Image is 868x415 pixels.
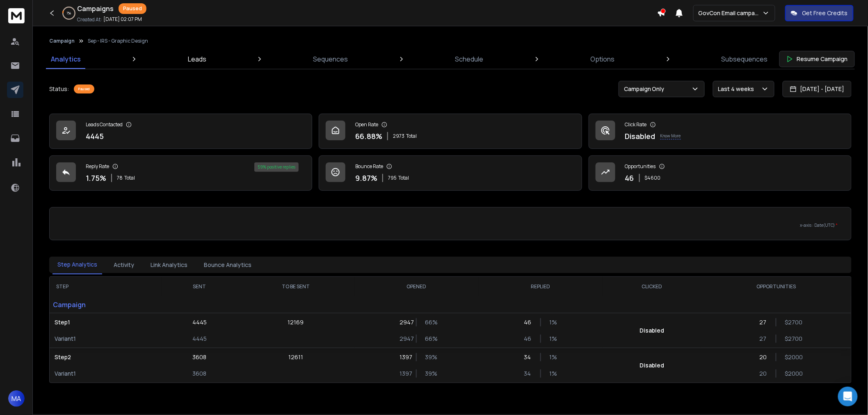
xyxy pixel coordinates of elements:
p: Schedule [455,54,483,64]
span: 78 [117,175,123,181]
a: Sequences [308,49,353,69]
p: 66 % [425,318,433,326]
button: Campaign [49,38,75,44]
p: 4445 [192,335,207,343]
span: Total [124,175,135,181]
button: Link Analytics [146,256,192,274]
button: Bounce Analytics [199,256,256,274]
a: Options [585,49,619,69]
p: Get Free Credits [802,9,848,17]
th: SENT [162,277,237,296]
p: 27 [759,335,767,343]
p: 34 [524,353,532,361]
span: 2973 [393,133,404,139]
p: 1 % [549,369,557,378]
p: Reply Rate [86,163,109,170]
p: Analytics [51,54,81,64]
p: Variant 1 [55,335,157,343]
p: 7 % [67,11,71,16]
th: OPPORTUNITIES [701,277,851,296]
button: Resume Campaign [779,51,855,67]
p: Click Rate [625,121,647,128]
a: Subsequences [717,49,773,69]
p: 9.87 % [355,172,377,184]
p: 46 [524,335,532,343]
p: 66 % [425,335,433,343]
p: Disabled [640,361,664,369]
th: TO BE SENT [237,277,354,296]
p: 12169 [288,318,304,326]
p: $ 2000 [785,353,793,361]
a: Reply Rate1.75%78Total59% positive replies [49,155,312,191]
p: 4445 [192,318,207,326]
p: 1.75 % [86,172,106,184]
p: Step 1 [55,318,157,326]
p: 3608 [193,353,207,361]
p: GovCon Email campaign [699,9,762,17]
th: STEP [50,277,162,296]
p: 20 [759,353,767,361]
p: Status: [49,85,69,93]
p: Leads [188,54,206,64]
p: Variant 1 [55,369,157,378]
p: 39 % [425,369,433,378]
p: [DATE] 02:07 PM [103,16,142,23]
div: Paused [119,3,146,14]
span: Total [406,133,417,139]
a: Opportunities46$4600 [589,155,852,191]
p: Sequences [313,54,348,64]
a: Leads Contacted4445 [49,114,312,149]
span: Total [398,175,409,181]
p: 2947 [400,335,408,343]
p: Options [590,54,614,64]
button: [DATE] - [DATE] [783,81,852,97]
h1: Campaigns [77,4,114,14]
p: 1 % [549,318,557,326]
th: OPENED [354,277,479,296]
button: MA [8,390,25,407]
p: 66.88 % [355,130,382,142]
p: 1 % [549,335,557,343]
p: Subsequences [722,54,768,64]
div: Paused [74,84,94,93]
p: $ 2700 [785,318,793,326]
p: Step 2 [55,353,157,361]
p: Created At: [77,16,102,23]
th: REPLIED [479,277,603,296]
a: Bounce Rate9.87%795Total [319,155,582,191]
button: Activity [109,256,139,274]
p: 2947 [400,318,408,326]
p: Campaign Only [624,85,668,93]
a: Open Rate66.88%2973Total [319,114,582,149]
div: 59 % positive replies [254,162,299,172]
p: 1397 [400,353,408,361]
p: 46 [625,172,634,184]
div: Open Intercom Messenger [838,387,858,406]
p: Leads Contacted [86,121,123,128]
p: $ 2700 [785,335,793,343]
p: $ 4600 [645,175,661,181]
p: $ 2000 [785,369,793,378]
p: Last 4 weeks [718,85,758,93]
th: CLICKED [603,277,701,296]
p: Know More [660,133,681,139]
p: 20 [759,369,767,378]
p: Campaign [50,296,162,313]
p: 4445 [86,130,104,142]
p: Disabled [625,130,656,142]
p: Open Rate [355,121,378,128]
p: 1 % [549,353,557,361]
p: 34 [524,369,532,378]
button: Get Free Credits [785,5,854,21]
p: 12611 [288,353,303,361]
p: 46 [524,318,532,326]
a: Leads [183,49,211,69]
p: Sep - IRS - Graphic Design [88,38,148,44]
p: x-axis : Date(UTC) [63,222,838,228]
p: Disabled [640,326,664,335]
p: 1397 [400,369,408,378]
button: Step Analytics [53,255,102,274]
p: 3608 [193,369,207,378]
